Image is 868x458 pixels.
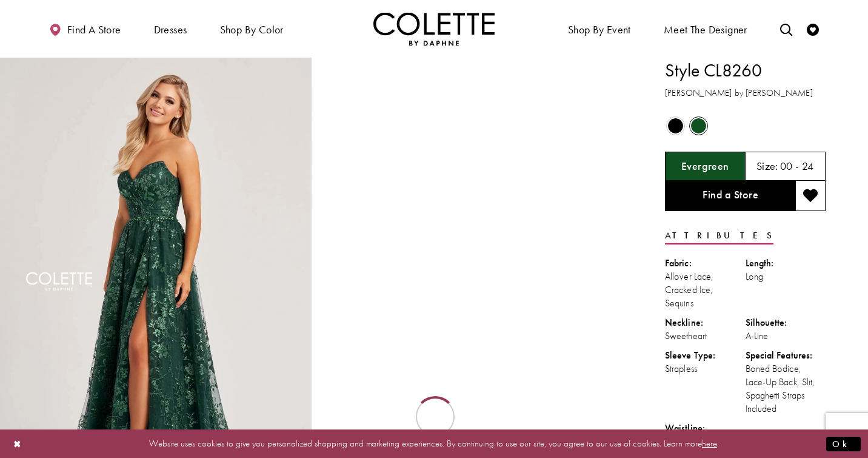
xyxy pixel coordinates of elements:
div: Product color controls state depends on size chosen [665,115,826,138]
button: Add to wishlist [795,181,826,211]
div: Black [665,115,686,136]
div: Allover Lace, Cracked Ice, Sequins [665,270,746,310]
video: Style CL8260 Colette by Daphne #1 autoplay loop mute video [318,58,629,214]
a: Toggle search [777,12,795,45]
div: Silhouette: [746,316,826,329]
a: Visit Home Page [373,12,495,45]
div: A-Line [746,329,826,343]
span: Size: [756,159,778,173]
a: Find a Store [665,181,795,211]
button: Submit Dialog [826,436,861,451]
div: Length: [746,257,826,270]
h5: 00 - 24 [780,160,814,172]
div: Sweetheart [665,329,746,343]
div: Waistline: [665,422,746,435]
div: Special Features: [746,349,826,362]
button: Close Dialog [7,433,28,454]
span: Shop By Event [568,24,631,36]
div: Fabric: [665,257,746,270]
a: Attributes [665,227,773,244]
a: Find a store [46,12,124,45]
a: Check Wishlist [804,12,822,45]
span: Shop by color [220,24,284,36]
div: Evergreen [688,115,709,136]
span: Find a store [67,24,121,36]
a: Meet the designer [661,12,750,45]
img: Colette by Daphne [373,12,495,45]
h3: [PERSON_NAME] by [PERSON_NAME] [665,86,826,100]
div: Boned Bodice, Lace-Up Back, Slit, Spaghetti Straps Included [746,362,826,416]
span: Meet the designer [664,24,747,36]
div: Strapless [665,362,746,375]
span: Shop by color [217,12,287,45]
a: here [702,437,717,450]
h1: Style CL8260 [665,58,826,83]
span: Shop By Event [565,12,634,45]
h5: Chosen color [681,160,729,172]
div: Long [746,270,826,283]
p: Website uses cookies to give you personalized shopping and marketing experiences. By continuing t... [87,436,781,452]
span: Dresses [151,12,190,45]
div: Sleeve Type: [665,349,746,362]
div: Neckline: [665,316,746,329]
span: Dresses [154,24,187,36]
